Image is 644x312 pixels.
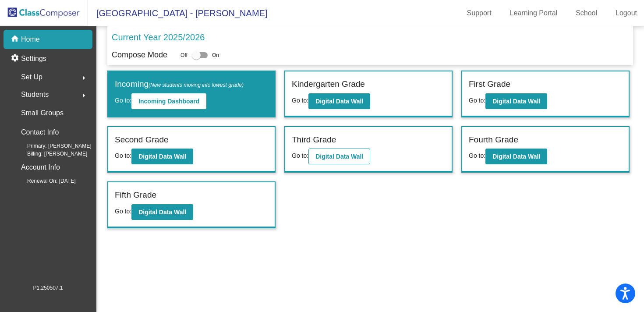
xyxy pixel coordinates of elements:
[292,97,308,104] span: Go to:
[149,82,244,88] span: (New students moving into lowest grade)
[492,153,540,160] b: Digital Data Wall
[115,78,244,91] label: Incoming
[21,107,64,119] p: Small Groups
[308,93,370,109] button: Digital Data Wall
[485,93,547,109] button: Digital Data Wall
[13,142,92,150] span: Primary: [PERSON_NAME]
[112,31,205,44] p: Current Year 2025/2026
[115,152,131,159] span: Go to:
[78,73,89,83] mat-icon: arrow_right
[469,152,485,159] span: Go to:
[315,153,363,160] b: Digital Data Wall
[212,51,219,59] span: On
[180,51,188,59] span: Off
[469,97,485,104] span: Go to:
[21,89,49,101] span: Students
[292,152,308,159] span: Go to:
[21,34,40,45] p: Home
[609,6,644,20] a: Logout
[138,98,199,105] b: Incoming Dashboard
[11,53,21,64] mat-icon: settings
[308,149,370,164] button: Digital Data Wall
[569,6,604,20] a: School
[131,93,206,109] button: Incoming Dashboard
[21,126,59,138] p: Contact Info
[13,177,75,185] span: Renewal On: [DATE]
[115,208,131,215] span: Go to:
[485,149,547,164] button: Digital Data Wall
[88,6,267,20] span: [GEOGRAPHIC_DATA] - [PERSON_NAME]
[13,150,87,158] span: Billing: [PERSON_NAME]
[292,134,336,146] label: Third Grade
[292,78,365,91] label: Kindergarten Grade
[492,98,540,105] b: Digital Data Wall
[131,149,193,164] button: Digital Data Wall
[503,6,565,20] a: Learning Portal
[115,189,156,202] label: Fifth Grade
[21,71,42,83] span: Set Up
[115,134,169,146] label: Second Grade
[78,90,89,101] mat-icon: arrow_right
[112,49,167,61] p: Compose Mode
[138,209,186,216] b: Digital Data Wall
[138,153,186,160] b: Digital Data Wall
[11,34,21,45] mat-icon: home
[21,161,60,174] p: Account Info
[131,204,193,220] button: Digital Data Wall
[469,78,510,91] label: First Grade
[469,134,518,146] label: Fourth Grade
[21,53,46,64] p: Settings
[315,98,363,105] b: Digital Data Wall
[460,6,499,20] a: Support
[115,97,131,104] span: Go to:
